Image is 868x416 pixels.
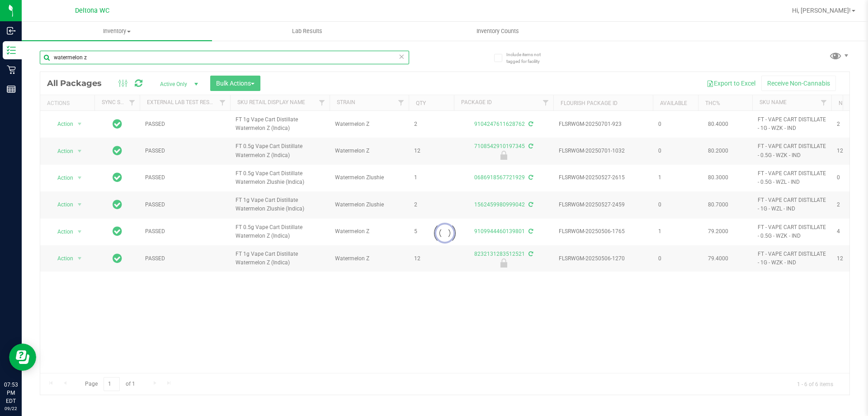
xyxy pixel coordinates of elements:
inline-svg: Inbound [7,26,16,35]
p: 09/22 [4,405,18,412]
a: Inventory Counts [402,22,593,41]
a: Lab Results [212,22,402,41]
span: Inventory Counts [464,27,531,35]
span: Hi, [PERSON_NAME]! [792,7,851,14]
inline-svg: Reports [7,85,16,94]
span: Lab Results [280,27,335,35]
p: 07:53 PM EDT [4,381,18,405]
a: Inventory [22,22,212,41]
span: Deltona WC [75,7,109,14]
span: Include items not tagged for facility [506,51,552,65]
span: Inventory [22,27,212,35]
inline-svg: Retail [7,65,16,74]
iframe: Resource center [9,344,36,371]
span: Clear [398,51,405,62]
inline-svg: Inventory [7,46,16,55]
input: Search Package ID, Item Name, SKU, Lot or Part Number... [40,51,409,64]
